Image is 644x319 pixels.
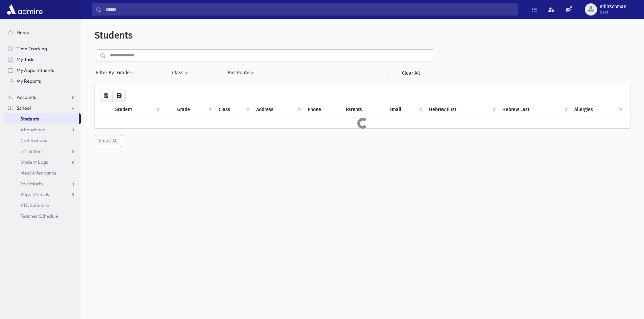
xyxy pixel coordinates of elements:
th: Student [111,102,162,117]
a: Meal Attendance [3,167,81,178]
span: Infractions [20,148,44,154]
th: Allergies [570,102,625,117]
th: Email [385,102,425,117]
span: User [600,9,626,15]
span: Meal Attendance [20,170,57,176]
a: Report Cards [3,189,81,200]
span: Teacher Schedule [20,213,58,219]
button: Email All [95,135,122,147]
a: My Reports [3,76,81,86]
th: Parents [342,102,385,117]
a: Attendance [3,124,81,135]
span: Students [95,30,133,41]
input: Search [102,3,518,16]
span: Test Marks [20,181,43,187]
a: Home [3,27,81,38]
button: CSV [100,90,113,102]
a: Clear All [387,67,434,79]
th: Grade [173,102,214,117]
span: Notifications [20,137,47,143]
button: Class [172,67,189,79]
th: Class [215,102,253,117]
span: mhirschman [600,4,626,9]
span: My Appointments [17,67,54,73]
span: Students [20,116,39,122]
span: PTC Schedule [20,202,49,208]
a: Accounts [3,92,81,103]
a: School [3,103,81,113]
a: Time Tracking [3,43,81,54]
span: Report Cards [20,191,49,197]
a: Student Logs [3,157,81,167]
th: Phone [304,102,342,117]
span: Home [17,29,29,35]
th: Hebrew Last [498,102,571,117]
a: Test Marks [3,178,81,189]
button: Grade [117,67,135,79]
a: Notifications [3,135,81,146]
span: My Reports [17,78,41,84]
a: Students [3,113,79,124]
a: My Tasks [3,54,81,65]
button: Bus Route [227,67,255,79]
span: Filter By [96,69,117,76]
button: Print [112,90,126,102]
span: My Tasks [17,56,35,62]
span: Student Logs [20,159,48,165]
a: My Appointments [3,65,81,76]
span: Accounts [17,94,36,100]
a: Teacher Schedule [3,211,81,221]
a: Infractions [3,146,81,157]
img: AdmirePro [5,3,44,16]
span: Attendance [20,127,45,133]
th: Address [252,102,304,117]
span: Time Tracking [17,46,47,52]
a: PTC Schedule [3,200,81,211]
th: Hebrew First [425,102,498,117]
span: School [17,105,31,111]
